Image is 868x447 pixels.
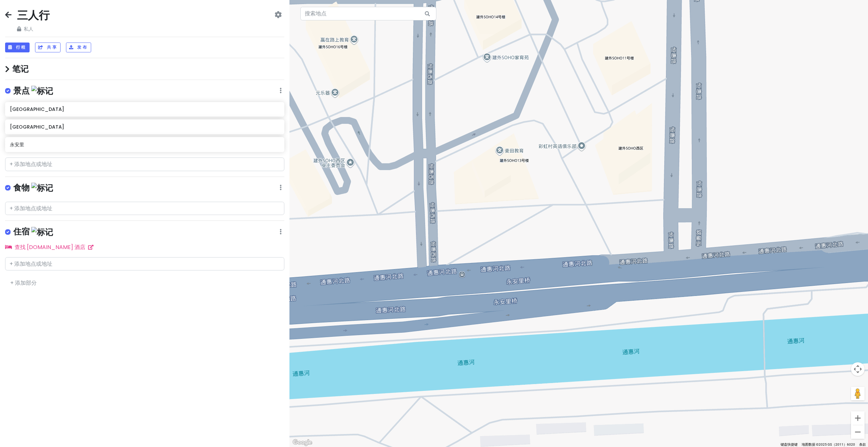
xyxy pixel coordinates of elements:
[12,63,29,74] font: 笔记
[17,8,50,22] h2: 三人行
[5,202,284,215] input: + 添加地点或地址
[35,43,61,52] button: 共享
[31,86,53,96] img: 标记
[5,43,30,52] button: 行程
[31,227,53,237] img: 标记
[24,26,33,32] font: 私人
[66,43,91,52] button: 发布
[13,85,30,96] font: 景点
[13,226,30,237] font: 住宿
[16,44,27,50] font: 行程
[291,438,314,447] a: 在 Google 地图中打开此区域（会打开一个新窗口）
[781,442,798,447] button: 键盘快捷键
[10,124,279,130] h6: [GEOGRAPHIC_DATA]
[851,387,865,400] button: 将街景小人拖到地图上以打开街景
[802,443,855,446] span: 地图数据 ©2025 GS（2011）6020
[851,411,865,425] button: 放大
[10,279,37,287] a: + 添加部分
[13,182,30,193] font: 食物
[47,44,57,50] font: 共享
[77,44,88,50] font: 发布
[859,443,866,446] a: 条款（在新标签页中打开）
[291,438,314,447] img: 谷歌
[5,257,284,271] input: + 添加地点或地址
[300,7,436,20] input: 搜索地点
[15,243,85,251] font: 查找 [DOMAIN_NAME] 酒店
[31,183,53,193] img: 标记
[851,425,865,439] button: 缩小
[5,243,94,251] a: 查找 [DOMAIN_NAME] 酒店
[10,142,279,148] h6: 永安里
[851,362,865,376] button: 地图镜头控件
[5,158,284,171] input: + 添加地点或地址
[10,106,279,112] h6: [GEOGRAPHIC_DATA]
